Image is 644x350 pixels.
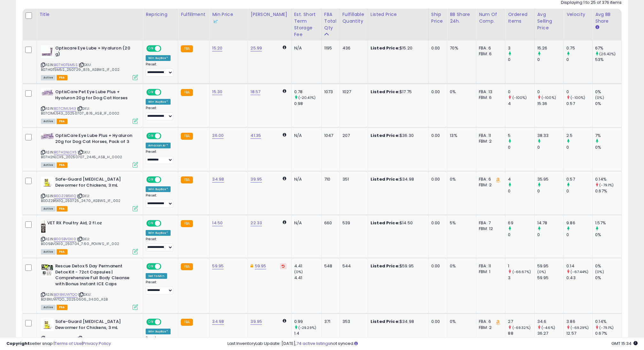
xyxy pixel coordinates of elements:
[342,133,363,138] div: 207
[54,236,76,242] a: B005BV0KI0
[541,95,556,100] small: (-100%)
[6,341,111,347] div: seller snap | |
[541,325,555,330] small: (-4.6%)
[147,177,155,182] span: ON
[599,182,614,188] small: (-79.1%)
[342,89,363,95] div: 1027
[181,133,193,140] small: FBA
[595,331,621,336] div: 0.67%
[479,51,500,57] div: FBM: 6
[57,162,67,168] span: FBA
[146,193,173,208] div: Preset:
[508,331,534,336] div: 88
[595,275,621,281] div: 0%
[41,162,56,168] span: All listings currently available for purchase on Amazon
[250,89,260,95] a: 18.57
[595,11,619,25] div: Avg BB Share
[55,340,82,346] a: Terms of Use
[54,150,77,155] a: B07H2NLCX5
[250,318,262,325] a: 39.95
[6,340,30,346] strong: Copyright
[296,340,330,346] a: 74 active listings
[41,176,138,211] div: ASIN:
[250,132,261,139] a: 41.35
[146,106,173,120] div: Preset:
[147,319,155,325] span: ON
[342,263,363,269] div: 544
[431,11,444,25] div: Ship Price
[54,106,76,111] a: B07C1ML943
[146,99,171,105] div: Win BuyBox *
[55,45,133,59] b: Optixcare Eye Lube + Hyaluron (20 g)
[371,220,400,226] b: Listed Price:
[431,133,442,138] div: 0.00
[181,220,193,227] small: FBA
[160,133,171,139] span: OFF
[566,133,592,138] div: 2.5
[450,220,471,226] div: 5%
[537,11,561,31] div: Avg Selling Price
[566,319,592,324] div: 3.86
[55,133,133,146] b: OptixCare Eye Lube Plus + Hyaluron 20g for Dog Cat Horses, Pack of 3
[537,101,564,107] div: 15.36
[371,45,424,51] div: $15.20
[479,182,500,188] div: FBM: 2
[479,263,500,269] div: FBA: 11
[146,237,173,251] div: Preset:
[212,132,224,139] a: 36.00
[294,263,321,269] div: 4.41
[55,263,133,288] b: Rescue Detox 5 Day Permanent Detox Kit - 72ct Capsules | Comprehensive Full Body Cleanse with Bon...
[508,232,534,238] div: 0
[566,188,592,194] div: 0
[54,292,77,297] a: B018KUWTQO
[227,341,638,347] div: Last InventoryLab Update: [DATE], not synced.
[55,176,133,190] b: Safe-Guard [MEDICAL_DATA] Dewormer for Chickens, 3 mL
[160,319,171,325] span: OFF
[160,264,171,269] span: OFF
[566,57,592,63] div: 0
[571,269,588,274] small: (-67.44%)
[479,138,500,144] div: FBM: 2
[595,176,621,182] div: 0.14%
[566,145,592,150] div: 0
[371,318,400,324] b: Listed Price:
[324,176,335,182] div: 710
[181,11,207,18] div: Fulfillment
[371,176,424,182] div: $34.98
[537,45,564,51] div: 15.26
[508,220,534,226] div: 69
[146,273,167,279] div: Set To Min
[595,95,604,100] small: (0%)
[537,275,564,281] div: 59.95
[57,305,67,310] span: FBA
[41,133,54,139] img: 41vrkAm78zL._SL40_.jpg
[41,119,56,124] span: All listings currently available for purchase on Amazon
[611,340,638,346] span: 2025-08-15 15:34 GMT
[181,176,193,183] small: FBA
[298,325,316,330] small: (-29.29%)
[450,176,471,182] div: 0%
[512,95,527,100] small: (-100%)
[160,46,171,51] span: OFF
[41,263,138,309] div: ASIN:
[508,275,534,281] div: 3
[294,11,319,38] div: Est. Short Term Storage Fee
[39,11,140,18] div: Title
[41,220,46,233] img: 41CyH4FE1GL._SL40_.jpg
[537,331,564,336] div: 36.27
[537,89,564,95] div: 0
[342,176,363,182] div: 351
[431,45,442,51] div: 0.00
[250,45,262,51] a: 25.99
[537,188,564,194] div: 0
[294,275,321,281] div: 4.41
[294,220,317,226] div: N/A
[41,89,54,96] img: 41f6tN1y49L._SL40_.jpg
[566,176,592,182] div: 0.57
[294,89,321,95] div: 0.78
[342,319,363,324] div: 353
[147,264,155,269] span: ON
[371,11,426,18] div: Listed Price
[566,232,592,238] div: 0
[250,176,262,182] a: 39.95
